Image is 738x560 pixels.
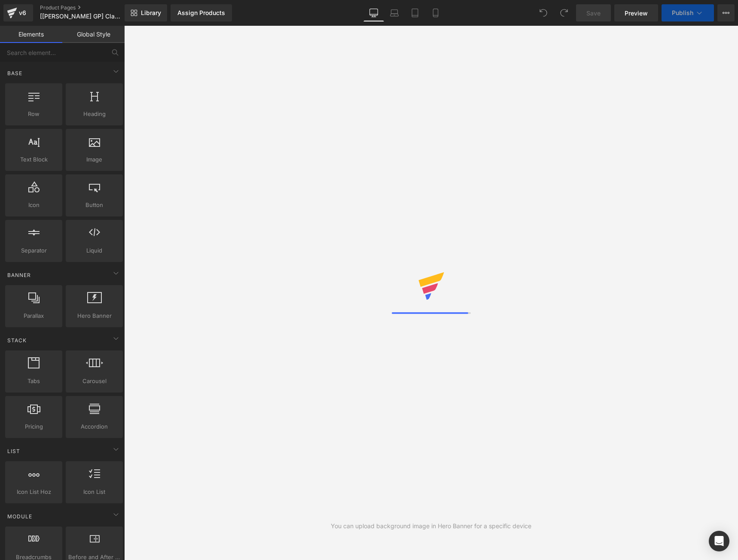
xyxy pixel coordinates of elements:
div: Open Intercom Messenger [709,531,729,551]
button: More [717,4,735,21]
a: Tablet [405,4,425,21]
span: Text Block [8,155,60,164]
div: v6 [17,7,28,18]
span: Carousel [68,377,120,386]
span: Module [6,512,33,520]
div: You can upload background image in Hero Banner for a specific device [331,521,531,531]
span: Icon [8,201,60,210]
span: Banner [6,271,32,279]
span: Base [6,69,23,77]
span: Stack [6,336,27,344]
span: Separator [8,246,60,255]
a: Desktop [363,4,384,21]
span: Tabs [8,377,60,386]
span: Save [586,9,601,18]
button: Redo [555,4,573,21]
span: Parallax [8,311,60,320]
span: Row [8,110,60,119]
span: Preview [625,9,648,18]
a: Mobile [425,4,446,21]
a: Global Style [62,26,125,43]
div: Assign Products [177,9,225,16]
button: Undo [535,4,552,21]
span: Publish [672,9,693,16]
a: Preview [614,4,658,21]
span: Button [68,201,120,210]
span: Icon List Hoz [8,487,60,496]
span: Heading [68,110,120,119]
span: Library [141,9,161,17]
span: Image [68,155,120,164]
span: Hero Banner [68,311,120,320]
span: Icon List [68,487,120,496]
span: [[PERSON_NAME] GP] Classic Floor Mattress-打点 [40,13,122,20]
a: New Library [125,4,167,21]
a: Laptop [384,4,405,21]
span: Accordion [68,422,120,431]
span: Pricing [8,422,60,431]
a: v6 [3,4,33,21]
span: Liquid [68,246,120,255]
a: Product Pages [40,4,139,11]
button: Publish [662,4,714,21]
span: List [6,447,21,455]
